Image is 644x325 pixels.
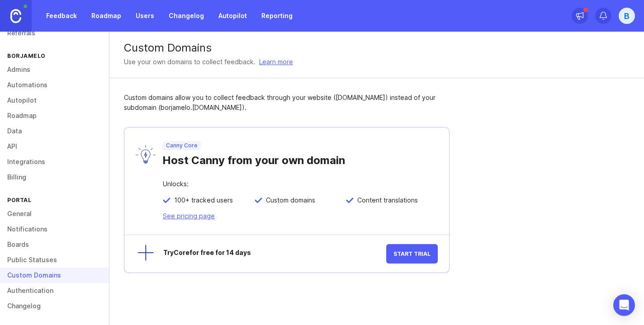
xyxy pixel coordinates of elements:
[259,57,293,67] a: Learn more
[163,212,215,220] a: See pricing page
[170,196,233,204] span: 100+ tracked users
[262,196,315,204] span: Custom domains
[163,8,209,24] a: Changelog
[124,57,256,67] div: Use your own domains to collect feedback.
[619,8,635,24] button: B
[163,250,386,258] div: Try Core for free for 14 days
[213,8,252,24] a: Autopilot
[136,145,156,164] img: lyW0TRAiArAAAAAASUVORK5CYII=
[166,142,197,149] p: Canny Core
[86,8,127,24] a: Roadmap
[41,8,82,24] a: Feedback
[354,196,418,204] span: Content translations
[124,93,450,113] div: Custom domains allow you to collect feedback through your website ([DOMAIN_NAME]) instead of your...
[393,250,431,257] span: Start Trial
[386,244,438,264] button: Start Trial
[613,294,635,316] div: Open Intercom Messenger
[124,42,630,53] div: Custom Domains
[256,8,298,24] a: Reporting
[163,181,438,196] div: Unlocks:
[162,150,438,167] div: Host Canny from your own domain
[10,9,21,23] img: Canny Home
[130,8,160,24] a: Users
